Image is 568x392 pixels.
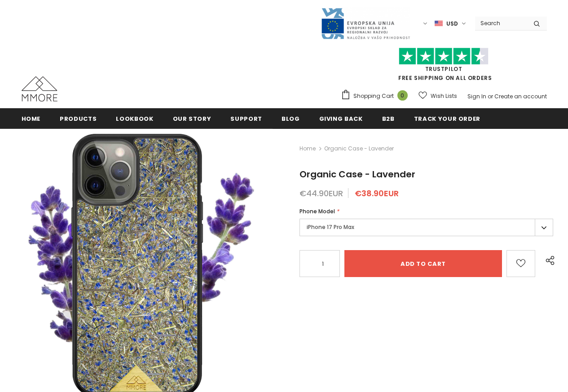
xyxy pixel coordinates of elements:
a: Wish Lists [418,88,457,104]
span: Giving back [319,115,363,123]
a: B2B [382,108,395,128]
input: Search Site [475,17,527,30]
span: FREE SHIPPING ON ALL ORDERS [341,52,547,82]
span: support [230,115,262,123]
span: USD [446,19,458,28]
img: Trust Pilot Stars [399,48,489,65]
span: B2B [382,115,395,123]
a: Home [22,108,41,128]
span: Lookbook [116,115,153,123]
a: Javni Razpis [321,19,410,27]
a: Our Story [173,108,211,128]
span: Shopping Cart [353,92,394,101]
span: 0 [397,90,408,101]
span: Home [22,115,41,123]
a: Blog [282,108,300,128]
span: Phone Model [299,207,335,215]
span: €38.90EUR [355,188,399,199]
img: USD [435,20,443,27]
span: Products [60,115,97,123]
a: Giving back [319,108,363,128]
a: Products [60,108,97,128]
img: MMORE Cases [22,76,57,101]
span: Organic Case - Lavender [324,143,394,154]
span: Blog [282,115,300,123]
a: Sign In [467,92,486,100]
a: Track your order [414,108,480,128]
a: support [230,108,262,128]
span: €44.90EUR [299,188,343,199]
a: Shopping Cart 0 [341,89,412,103]
a: Home [299,143,316,154]
input: Add to cart [344,250,502,277]
img: Javni Razpis [321,7,410,40]
span: or [488,92,493,100]
a: Lookbook [116,108,153,128]
span: Our Story [173,115,211,123]
label: iPhone 17 Pro Max [299,219,553,236]
span: Track your order [414,115,480,123]
span: Wish Lists [431,92,457,101]
a: Create an account [494,92,547,100]
a: Trustpilot [425,65,462,73]
span: Organic Case - Lavender [299,168,415,181]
